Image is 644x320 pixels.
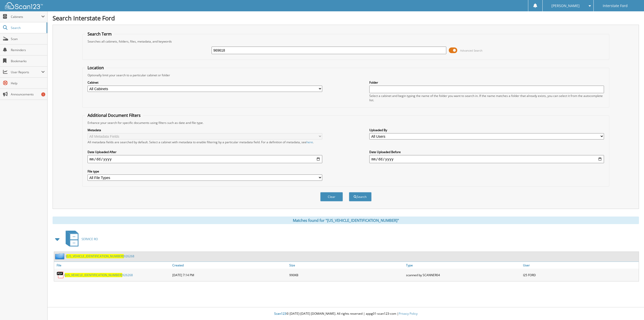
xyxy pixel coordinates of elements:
span: Bookmarks [11,59,45,63]
div: [DATE] 7:14 PM [171,270,288,280]
a: Size [288,262,405,269]
span: User Reports [11,70,41,74]
button: Search [349,192,372,201]
div: Select a cabinet and begin typing the name of the folder you want to search in. If the name match... [369,94,604,102]
a: File [54,262,171,269]
label: Cabinet [88,80,322,85]
label: Date Uploaded After [88,150,322,154]
div: 990KB [288,270,405,280]
img: PDF.png [57,271,64,279]
label: Folder [369,80,604,85]
span: [US_VEHICLE_IDENTIFICATION_NUMBER] [66,254,124,258]
span: Announcements [11,92,45,96]
span: Cabinets [11,15,41,19]
a: I[US_VEHICLE_IDENTIFICATION_NUMBER]926268 [66,254,134,258]
span: Help [11,81,45,85]
a: Privacy Policy [399,311,418,316]
legend: Search Term [85,31,114,37]
span: [PERSON_NAME] [551,4,580,7]
div: Enhance your search for specific documents using filters such as date and file type. [85,121,607,125]
legend: Additional Document Filters [85,113,143,118]
span: Search [11,26,44,30]
img: folder2.png [55,253,66,259]
span: Interstate Ford [603,4,628,7]
label: Uploaded By [369,128,604,132]
a: I[US_VEHICLE_IDENTIFICATION_NUMBER]926268 [64,273,133,277]
iframe: Chat Widget [619,296,644,320]
div: 1 [41,92,45,96]
label: Metadata [88,128,322,132]
button: Clear [320,192,343,201]
label: File type [88,169,322,173]
span: SERVICE RO [82,237,98,241]
a: Created [171,262,288,269]
input: end [369,155,604,163]
div: I25 FORD [522,270,639,280]
span: Reminders [11,48,45,52]
div: © [DATE]-[DATE] [DOMAIN_NAME]. All rights reserved | appg01-scan123-com | [48,308,644,320]
span: Advanced Search [460,49,482,52]
div: Matches found for "[US_VEHICLE_IDENTIFICATION_NUMBER]" [53,217,639,224]
legend: Location [85,65,106,70]
span: Scan123 [274,311,286,316]
div: Searches all cabinets, folders, files, metadata, and keywords [85,39,607,44]
div: All metadata fields are searched by default. Select a cabinet with metadata to enable filtering b... [88,140,322,144]
a: SERVICE RO [63,229,98,249]
a: here [306,140,313,144]
div: scanned by SCANNER04 [405,270,522,280]
img: scan123-logo-white.svg [5,2,43,9]
a: Type [405,262,522,269]
div: Optionally limit your search to a particular cabinet or folder [85,73,607,77]
label: Date Uploaded Before [369,150,604,154]
a: User [522,262,639,269]
input: start [88,155,322,163]
h1: Search Interstate Ford [53,14,639,22]
span: [US_VEHICLE_IDENTIFICATION_NUMBER] [65,273,122,277]
span: Scan [11,37,45,41]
